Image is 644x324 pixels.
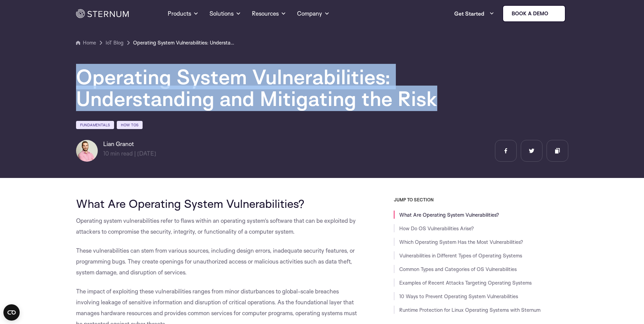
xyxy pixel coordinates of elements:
[399,266,517,272] a: Common Types and Categories of OS Vulnerabilities
[133,39,235,47] a: Operating System Vulnerabilities: Understanding and Mitigating the Risk
[137,150,156,157] span: [DATE]
[399,239,523,245] a: Which Operating System Has the Most Vulnerabilities?
[399,225,474,232] a: How Do OS Vulnerabilities Arise?
[399,280,532,286] a: Examples of Recent Attacks Targeting Operating Systems
[76,121,114,129] a: Fundamentals
[297,1,330,26] a: Company
[76,247,355,276] span: These vulnerabilities can stem from various sources, including design errors, inadequate security...
[117,121,143,129] a: How Tos
[76,66,483,109] h1: Operating System Vulnerabilities: Understanding and Mitigating the Risk
[394,197,568,202] h3: JUMP TO SECTION
[252,1,286,26] a: Resources
[399,307,540,313] a: Runtime Protection for Linux Operating Systems with Sternum
[551,11,556,16] img: sternum iot
[399,212,499,218] a: What Are Operating System Vulnerabilities?
[103,150,136,157] span: min read |
[76,140,98,162] img: Lian Granot
[103,150,109,157] span: 10
[3,304,20,321] button: Open CMP widget
[502,5,566,22] a: Book a demo
[454,7,494,20] a: Get Started
[76,39,96,47] a: Home
[399,293,518,300] a: 10 Ways to Prevent Operating System Vulnerabilities
[103,140,156,148] h6: Lian Granot
[168,1,199,26] a: Products
[399,252,522,259] a: Vulnerabilities in Different Types of Operating Systems
[106,39,124,47] a: IoT Blog
[209,1,241,26] a: Solutions
[76,196,305,211] span: What Are Operating System Vulnerabilities?
[76,217,356,235] span: Operating system vulnerabilities refer to flaws within an operating system’s software that can be...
